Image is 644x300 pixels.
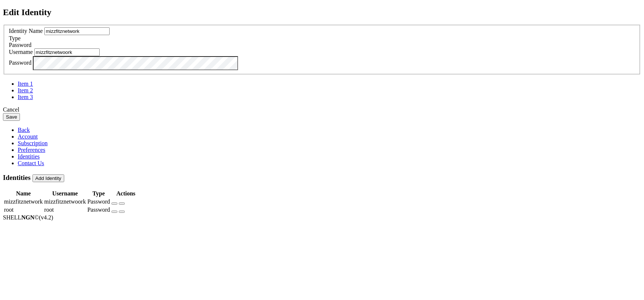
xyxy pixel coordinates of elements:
[9,35,21,41] label: Type
[39,214,54,221] span: 4.2.0
[4,190,43,197] th: Name
[18,94,33,100] a: Item 3
[44,198,86,205] td: mizzfitznetwoork
[3,214,53,221] span: SHELL ©
[34,48,100,56] input: Login Username
[4,198,43,205] td: mizzfitznetwork
[3,113,20,121] button: Save
[3,174,641,182] h3: Identities
[18,127,30,133] a: Back
[21,214,35,221] b: NGN
[87,190,110,197] th: Type
[32,174,64,182] button: Add Identity
[18,81,33,87] a: Item 1
[9,42,31,48] span: Password
[87,206,110,214] td: Password
[111,190,141,197] th: Actions
[9,42,635,48] div: Password
[9,49,33,55] label: Username
[3,106,641,113] div: Cancel
[44,190,86,197] th: Username
[18,140,48,146] a: Subscription
[18,133,38,140] a: Account
[44,206,86,214] td: root
[18,160,44,166] a: Contact Us
[18,87,33,93] a: Item 2
[18,153,40,160] a: Identities
[9,60,31,66] label: Password
[18,147,45,153] a: Preferences
[9,28,43,34] label: Identity Name
[4,206,43,214] td: root
[87,198,110,205] td: Password
[3,7,641,17] h2: Edit Identity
